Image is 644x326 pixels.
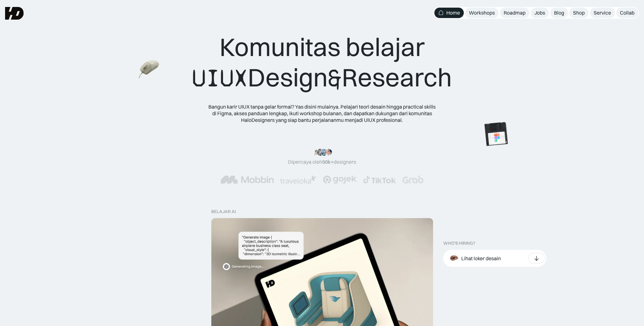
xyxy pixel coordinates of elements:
[500,8,529,18] a: Roadmap
[328,63,342,93] span: &
[590,8,615,18] a: Service
[620,9,634,16] div: Collab
[443,241,475,246] div: WHO’S HIRING?
[211,209,236,214] div: belajar ai
[594,9,611,16] div: Service
[192,32,452,93] div: Komunitas belajar Design Research
[504,9,526,16] div: Roadmap
[573,9,585,16] div: Shop
[569,8,589,18] a: Shop
[192,63,248,93] span: UIUX
[550,8,568,18] a: Blog
[461,255,501,262] div: Lihat loker desain
[465,8,499,18] a: Workshops
[322,159,334,165] span: 50k+
[534,9,545,16] div: Jobs
[446,9,460,16] div: Home
[434,8,464,18] a: Home
[616,8,638,18] a: Collab
[469,9,495,16] div: Workshops
[531,8,549,18] a: Jobs
[208,103,436,123] div: Bangun karir UIUX tanpa gelar formal? Yas disini mulainya. Pelajari teori desain hingga practical...
[288,159,356,165] div: Dipercaya oleh designers
[554,9,564,16] div: Blog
